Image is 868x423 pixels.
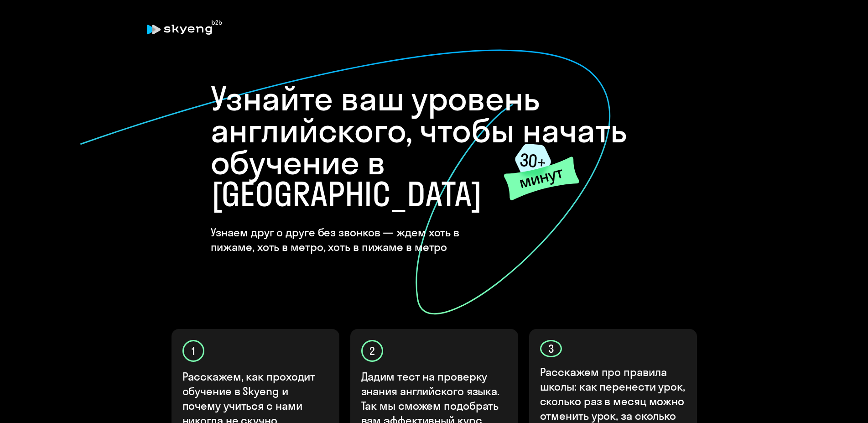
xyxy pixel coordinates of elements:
div: 3 [540,340,562,357]
div: 1 [182,340,204,362]
div: 2 [361,340,383,362]
h4: Узнаем друг о друге без звонков — ждем хоть в пижаме, хоть в метро, хоть в пижаме в метро [211,225,505,254]
h1: Узнайте ваш уровень английского, чтобы начать обучение в [GEOGRAPHIC_DATA] [211,83,658,210]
